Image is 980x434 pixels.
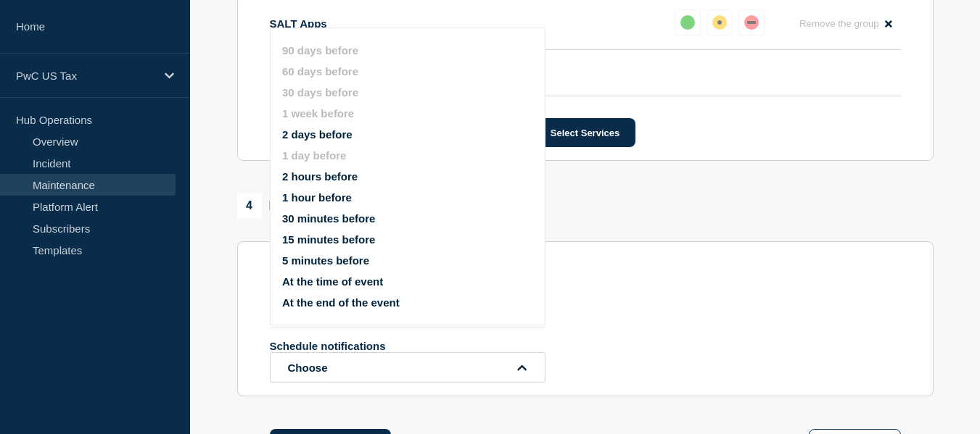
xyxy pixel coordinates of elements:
[270,340,502,352] p: Schedule notifications
[282,296,400,309] button: At the end of the event
[535,118,635,147] button: Select Services
[282,107,354,120] button: 1 week before
[282,254,369,267] button: 5 minutes before
[282,149,346,162] button: 1 day before
[738,9,765,36] button: down
[282,44,358,57] button: 90 days before
[675,9,701,36] button: up
[282,275,383,288] button: At the time of event
[744,15,759,30] div: down
[680,15,695,30] div: up
[282,212,375,225] button: 30 minutes before
[282,86,358,99] button: 30 days before
[16,70,155,82] p: PwC US Tax
[712,15,727,30] div: affected
[282,191,352,204] button: 1 hour before
[237,193,262,218] span: 4
[270,17,327,30] p: SALT Apps
[799,18,879,29] span: Remove the group
[282,170,358,183] button: 2 hours before
[282,65,358,78] button: 60 days before
[282,128,353,141] button: 2 days before
[791,9,901,38] button: Remove the group
[237,193,348,218] div: Notifications
[270,352,545,383] button: open dropdown
[282,233,375,246] button: 15 minutes before
[707,9,733,36] button: affected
